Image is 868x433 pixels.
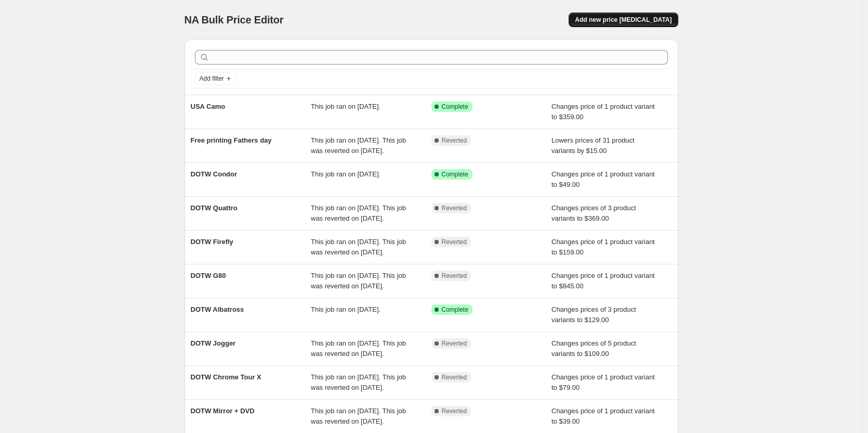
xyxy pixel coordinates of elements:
[551,305,636,324] span: Changes prices of 3 product variants to $129.00
[551,238,655,256] span: Changes price of 1 product variant to $159.00
[191,136,272,144] span: Free printing Fathers day
[311,136,406,155] span: This job ran on [DATE]. This job was reverted on [DATE].
[442,136,467,145] span: Reverted
[569,12,678,27] button: Add new price [MEDICAL_DATA]
[311,339,406,358] span: This job ran on [DATE]. This job was reverted on [DATE].
[551,272,655,290] span: Changes price of 1 product variant to $845.00
[551,339,636,358] span: Changes prices of 5 product variants to $109.00
[311,305,380,313] span: This job ran on [DATE].
[442,238,467,246] span: Reverted
[191,204,238,212] span: DOTW Quattro
[442,170,468,179] span: Complete
[442,339,467,348] span: Reverted
[442,407,467,415] span: Reverted
[442,373,467,381] span: Reverted
[442,305,468,314] span: Complete
[200,74,224,83] span: Add filter
[551,373,655,391] span: Changes price of 1 product variant to $79.00
[185,14,284,26] span: NA Bulk Price Editor
[311,407,406,425] span: This job ran on [DATE]. This job was reverted on [DATE].
[442,272,467,280] span: Reverted
[551,136,635,155] span: Lowers prices of 31 product variants by $15.00
[551,204,636,222] span: Changes prices of 3 product variants to $369.00
[311,238,406,256] span: This job ran on [DATE]. This job was reverted on [DATE].
[551,103,655,121] span: Changes price of 1 product variant to $359.00
[191,373,261,381] span: DOTW Chrome Tour X
[191,238,233,246] span: DOTW Firefly
[442,204,467,212] span: Reverted
[191,339,236,347] span: DOTW Jogger
[442,103,468,111] span: Complete
[191,272,226,279] span: DOTW G80
[191,170,238,178] span: DOTW Condor
[311,204,406,222] span: This job ran on [DATE]. This job was reverted on [DATE].
[191,103,226,110] span: USA Camo
[551,170,655,188] span: Changes price of 1 product variant to $49.00
[195,72,236,85] button: Add filter
[575,16,672,24] span: Add new price [MEDICAL_DATA]
[311,373,406,391] span: This job ran on [DATE]. This job was reverted on [DATE].
[311,103,380,110] span: This job ran on [DATE].
[551,407,655,425] span: Changes price of 1 product variant to $39.00
[311,272,406,290] span: This job ran on [DATE]. This job was reverted on [DATE].
[191,305,244,313] span: DOTW Albatross
[191,407,255,415] span: DOTW Mirror + DVD
[311,170,380,178] span: This job ran on [DATE].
